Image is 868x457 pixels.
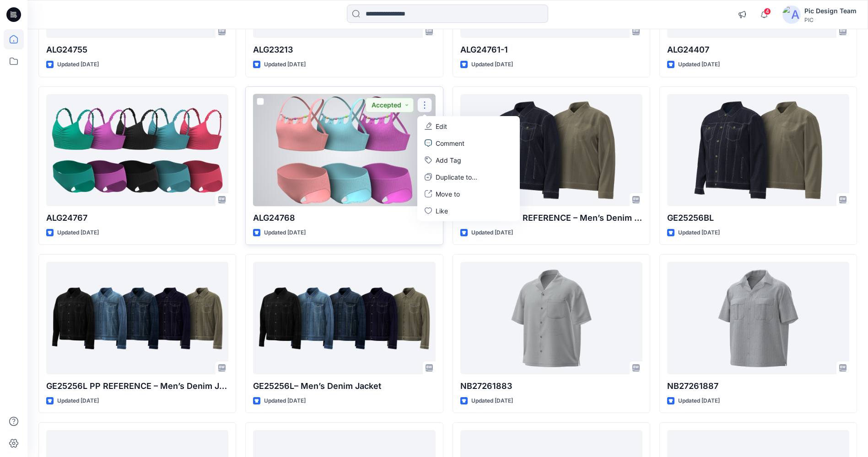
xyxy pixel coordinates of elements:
p: ALG24407 [667,43,849,56]
a: Edit [419,118,518,135]
p: Updated [DATE] [471,60,513,69]
p: GE25256BL [667,212,849,224]
p: Updated [DATE] [264,228,306,238]
p: Comment [436,138,464,148]
p: Updated [DATE] [471,396,513,406]
a: ALG24768 [253,94,435,206]
div: Pic Design Team [804,5,857,16]
p: ALG24761-1 [460,43,642,56]
p: Updated [DATE] [264,396,306,406]
p: Updated [DATE] [57,396,99,406]
p: NB27261883 [460,380,642,393]
p: Updated [DATE] [678,228,720,238]
a: ALG24767 [46,94,228,206]
p: Updated [DATE] [471,228,513,238]
div: PIC [804,16,857,23]
p: GE25256L PP REFERENCE – Men’s Denim Jacket [46,380,228,393]
p: Updated [DATE] [57,60,99,69]
p: ALG23213 [253,43,435,56]
span: 4 [764,8,771,15]
p: NB27261887 [667,380,849,393]
p: Updated [DATE] [264,60,306,69]
a: NB27261887 [667,262,849,374]
p: Updated [DATE] [678,396,720,406]
a: GE25256BL PP REFERENCE – Men’s Denim Jacket [460,94,642,206]
p: ALG24768 [253,212,435,224]
p: Updated [DATE] [678,60,720,69]
p: Edit [436,122,447,131]
p: ALG24767 [46,212,228,224]
img: avatar [782,5,801,24]
button: Add Tag [419,152,518,169]
p: Updated [DATE] [57,228,99,238]
p: GE25256BL PP REFERENCE – Men’s Denim Jacket [460,212,642,224]
a: GE25256BL [667,94,849,206]
a: GE25256L– Men’s Denim Jacket [253,262,435,374]
p: Move to [436,189,460,199]
p: ALG24755 [46,43,228,56]
a: GE25256L PP REFERENCE – Men’s Denim Jacket [46,262,228,374]
a: NB27261883 [460,262,642,374]
p: Like [436,206,448,216]
p: Duplicate to... [436,172,477,182]
p: GE25256L– Men’s Denim Jacket [253,380,435,393]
